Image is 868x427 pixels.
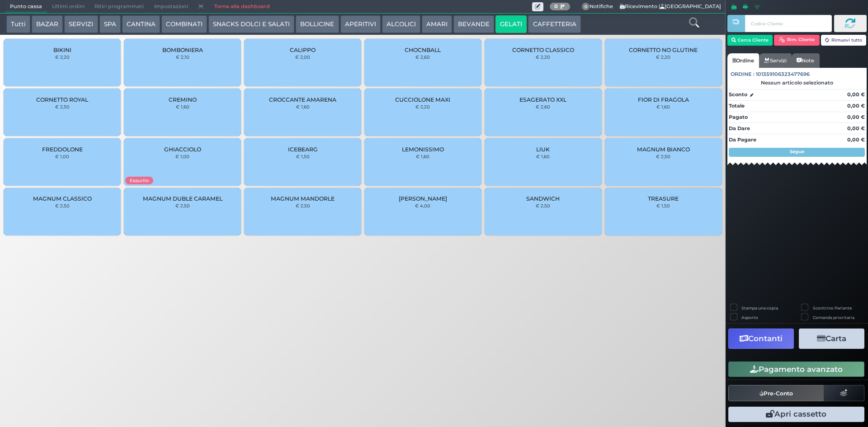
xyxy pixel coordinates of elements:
[792,53,819,68] a: Note
[415,203,430,208] small: € 4,00
[382,15,420,33] button: ALCOLICI
[340,15,381,33] button: APERITIVI
[729,125,750,131] strong: Da Dare
[729,103,745,109] strong: Totale
[638,96,689,103] span: FIOR DI FRAGOLA
[53,47,71,53] span: BIKINI
[741,305,778,311] label: Stampa una copia
[416,154,429,159] small: € 1,60
[5,0,47,13] span: Punto cassa
[55,54,70,60] small: € 2,20
[55,203,70,208] small: € 2,50
[774,35,820,46] button: Rim. Cliente
[162,47,203,53] span: BOMBONIERA
[175,154,189,159] small: € 1,00
[813,305,852,311] label: Scontrino Parlante
[629,47,698,53] span: CORNETTO NO GLUTINE
[161,15,207,33] button: COMBINATI
[149,0,193,13] span: Impostazioni
[415,54,430,60] small: € 2,60
[536,146,550,153] span: LIUK
[729,114,748,120] strong: Pagato
[271,195,335,202] span: MAGNUM MANDORLE
[727,53,759,68] a: Ordine
[741,314,758,320] label: Asporto
[731,70,755,78] span: Ordine :
[528,15,580,33] button: CAFFETTERIA
[395,96,450,103] span: CUCCIOLONE MAXI
[648,195,679,202] span: TREASURE
[495,15,527,33] button: GELATI
[759,53,792,68] a: Servizi
[656,154,670,159] small: € 2,50
[656,203,670,208] small: € 1,50
[554,3,558,9] b: 0
[637,146,690,153] span: MAGNUM BIANCO
[790,149,804,155] strong: Segue
[296,154,310,159] small: € 1,50
[32,15,63,33] button: BAZAR
[519,96,566,103] span: ESAGERATO XXL
[582,3,590,11] span: 0
[536,104,550,109] small: € 2,60
[125,177,153,184] span: Esaurito
[847,103,865,109] strong: 0,00 €
[656,54,670,60] small: € 2,20
[36,96,88,103] span: CORNETTO ROYAL
[536,154,550,159] small: € 1,60
[47,0,90,13] span: Ultimi ordini
[727,35,773,46] button: Cerca Cliente
[536,54,550,60] small: € 2,20
[512,47,574,53] span: CORNETTO CLASSICO
[405,47,441,53] span: CHOCNBALL
[290,47,316,53] span: CALIPPO
[55,104,70,109] small: € 2,50
[536,203,550,208] small: € 2,50
[847,91,865,98] strong: 0,00 €
[729,91,747,99] strong: Sconto
[847,114,865,120] strong: 0,00 €
[208,15,294,33] button: SNACKS DOLCI E SALATI
[422,15,452,33] button: AMARI
[847,125,865,131] strong: 0,00 €
[847,136,865,143] strong: 0,00 €
[295,54,310,60] small: € 2,00
[296,203,310,208] small: € 2,50
[6,15,30,33] button: Tutti
[745,15,831,32] input: Codice Cliente
[453,15,494,33] button: BEVANDE
[64,15,98,33] button: SERVIZI
[727,80,867,86] div: Nessun articolo selezionato
[728,361,864,377] button: Pagamento avanzato
[164,146,201,153] span: GHIACCIOLO
[296,104,310,109] small: € 1,60
[399,195,447,202] span: [PERSON_NAME]
[176,104,189,109] small: € 1,60
[415,104,430,109] small: € 2,20
[656,104,670,109] small: € 1,60
[821,35,867,46] button: Rimuovi tutto
[55,154,69,159] small: € 1,00
[799,328,864,349] button: Carta
[122,15,160,33] button: CANTINA
[296,15,339,33] button: BOLLICINE
[728,407,864,422] button: Apri cassetto
[99,15,121,33] button: SPA
[402,146,444,153] span: LEMONISSIMO
[729,136,756,143] strong: Da Pagare
[143,195,222,202] span: MAGNUM DUBLE CARAMEL
[728,328,794,349] button: Contanti
[269,96,336,103] span: CROCCANTE AMARENA
[33,195,92,202] span: MAGNUM CLASSICO
[169,96,197,103] span: CREMINO
[756,70,810,78] span: 101359106323477696
[526,195,560,202] span: SANDWICH
[728,385,824,401] button: Pre-Conto
[288,146,318,153] span: ICEBEARG
[90,0,149,13] span: Ritiri programmati
[176,54,189,60] small: € 2,10
[175,203,190,208] small: € 2,50
[209,0,274,13] a: Torna alla dashboard
[42,146,83,153] span: FREDDOLONE
[813,314,854,320] label: Comanda prioritaria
